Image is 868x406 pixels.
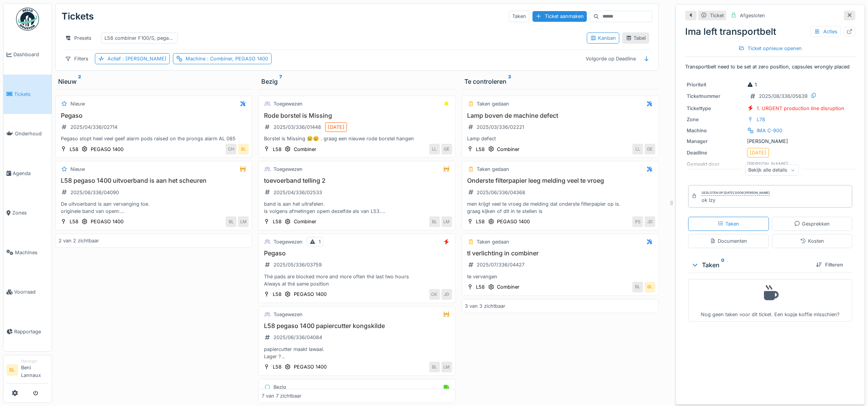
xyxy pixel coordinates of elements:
div: L58 [273,218,282,225]
li: Beni Lannaux [21,358,49,382]
div: Gesprekken [794,220,830,227]
div: Filters [62,53,92,64]
div: Combiner [497,146,520,153]
div: Lamp defect [465,135,655,142]
div: BL [226,216,236,227]
div: 2 van 2 zichtbaar [59,237,99,244]
div: L58 [70,146,78,153]
div: Te controleren [465,77,656,86]
div: Ticketnummer [687,93,744,100]
div: 1 [319,238,321,245]
div: 2025/08/336/05639 [759,93,808,100]
div: Ima left transportbelt [685,25,855,39]
a: BL ManagerBeni Lannaux [7,358,49,384]
div: Ticket [710,12,724,19]
span: Dashboard [13,51,49,58]
div: Bezig [261,77,452,86]
div: Taken [509,11,529,22]
div: Documenten [710,237,747,245]
div: 2025/04/336/02714 [70,123,117,131]
div: IMA C-900 [757,127,782,134]
div: Volgorde op Deadline [582,53,639,64]
div: Toegewezen [274,238,303,245]
div: L58 [70,218,78,225]
div: Combiner [294,146,316,153]
div: CK [429,289,440,300]
div: papiercutter maakt lawaai. Lager ? Graag nakijken [262,346,452,360]
div: 2025/07/336/04427 [477,261,525,268]
div: 3 van 3 zichtbaar [465,302,506,310]
div: L58 [273,291,282,298]
div: Tickets [62,6,94,26]
div: Toegewezen [274,311,303,318]
div: 2025/06/336/04090 [70,189,119,196]
div: [PERSON_NAME] [687,138,854,145]
a: Tickets [3,75,52,114]
div: Zone [687,116,744,123]
div: Taken [691,260,810,270]
sup: 3 [508,77,511,86]
a: Voorraad [3,272,52,312]
div: Nog geen taken voor dit ticket. Een kopje koffie misschien? [693,283,847,318]
div: Manager [21,358,49,364]
div: L58 [273,363,282,370]
h3: toevoerband telling 2 [262,177,452,184]
div: [DATE] [328,123,344,131]
div: 2025/05/336/03759 [274,261,322,268]
div: CH [226,144,236,154]
span: : Combiner, PEGASO 1400 [205,56,268,62]
div: Combiner [294,218,316,225]
h3: Pegaso [59,112,249,119]
div: 2025/03/336/02221 [477,123,524,131]
div: JD [441,289,452,300]
div: BL [429,362,440,372]
div: L58 [273,146,282,153]
div: Afgesloten [740,12,765,19]
div: Prioriteit [687,81,744,88]
div: Tickettype [687,105,744,112]
div: 2025/06/336/04084 [274,334,322,341]
div: BL [645,282,655,292]
span: Agenda [13,170,49,177]
div: LM [441,216,452,227]
div: Presets [62,32,95,44]
div: GE [441,144,452,154]
span: Machines [15,249,49,256]
a: Zones [3,193,52,233]
div: 2025/03/336/01448 [274,123,321,131]
div: Taken gedaan [477,166,510,173]
h3: Rode borstel is Missing [262,112,452,119]
div: Deadline [687,149,744,156]
li: BL [7,364,18,376]
a: Dashboard [3,35,52,75]
div: Actief [107,55,166,62]
div: Acties [811,26,841,37]
div: te vervangen [465,273,655,280]
div: Manager [687,138,744,145]
div: men krijgt veel te vroeg de melding dat onderste filterpapier op is. graag kijken of dit in te st... [465,200,655,215]
div: [DATE] [750,149,766,156]
div: Bekijk alle details [745,164,799,175]
span: Tickets [14,91,49,98]
div: LL [632,144,643,154]
div: Combiner [497,283,520,291]
a: Onderhoud [3,114,52,154]
h3: L58 pegaso 1400 uitvoerband is aan het scheuren [59,177,249,184]
div: Borstel is Missing 😢😢 . graag een nieuwe rode borstel hangen [262,135,452,142]
div: Machine [186,55,268,62]
div: Taken gedaan [477,238,510,245]
a: Rapportage [3,312,52,352]
h3: Lamp boven de machine defect [465,112,655,119]
div: JD [645,216,655,227]
img: Badge_color-CXgf-gQk.svg [16,8,39,31]
div: LM [441,362,452,372]
sup: 0 [721,260,725,270]
span: Zones [12,209,49,216]
div: Taken gedaan [477,100,510,107]
div: 2025/06/336/04368 [477,189,526,196]
div: Nieuw [70,100,85,107]
div: PEGASO 1400 [497,218,530,225]
div: PEGASO 1400 [91,218,124,225]
div: Ticket opnieuw openen [736,43,805,54]
p: Transportbelt need to be set at zero position, capsules wrongly placed [685,63,855,70]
